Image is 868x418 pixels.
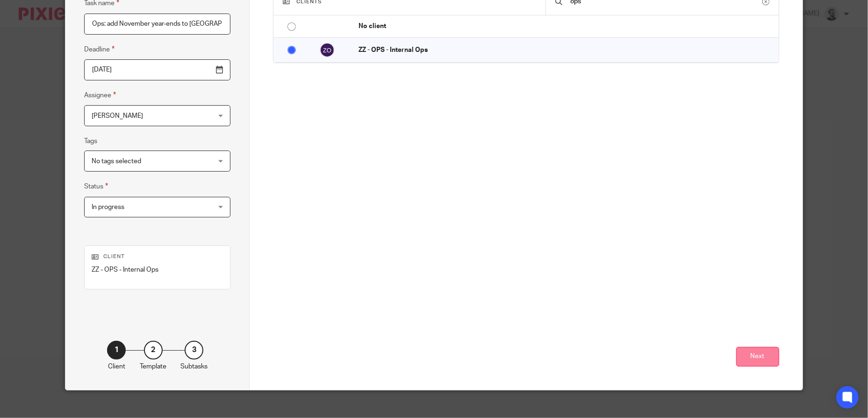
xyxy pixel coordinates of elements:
img: svg%3E [320,43,335,58]
label: Status [84,181,108,192]
p: Client [92,253,223,260]
p: ZZ - OPS - Internal Ops [92,265,223,274]
p: ZZ - OPS - Internal Ops [359,45,774,55]
label: Assignee [84,90,116,101]
input: Task name [84,14,230,35]
p: No client [359,22,774,31]
div: 1 [107,341,126,360]
span: In progress [92,204,124,210]
label: Deadline [84,44,115,55]
span: No tags selected [92,158,141,165]
div: 2 [144,341,163,360]
p: Subtasks [180,362,208,371]
div: 3 [185,341,203,360]
label: Tags [84,137,97,146]
p: Template [140,362,166,371]
button: Next [736,347,779,367]
p: Client [108,362,125,371]
span: [PERSON_NAME] [92,113,143,119]
input: Use the arrow keys to pick a date [84,59,230,80]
